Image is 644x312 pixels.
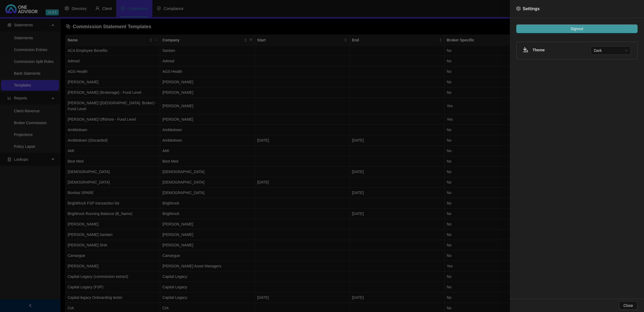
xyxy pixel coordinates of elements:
span: Dark [594,46,628,55]
span: setting [516,6,521,11]
button: Signout [516,24,638,33]
span: Settings [523,6,540,11]
span: bg-colors [523,47,528,52]
span: Close [623,303,633,309]
span: Signout [570,26,583,32]
h4: Theme [533,47,591,53]
button: Close [619,301,637,310]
